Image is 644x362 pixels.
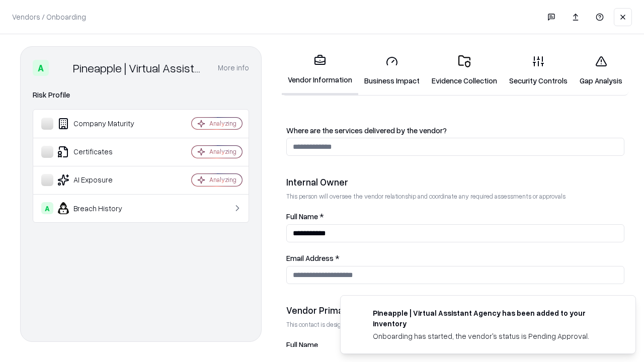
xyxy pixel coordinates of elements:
[209,147,236,156] div: Analyzing
[41,146,162,158] div: Certificates
[286,320,624,329] p: This contact is designated to receive the assessment request from Shift
[209,119,236,128] div: Analyzing
[41,174,162,186] div: AI Exposure
[286,254,624,262] label: Email Address *
[218,59,249,77] button: More info
[373,308,611,329] div: Pineapple | Virtual Assistant Agency has been added to your inventory
[286,192,624,201] p: This person will oversee the vendor relationship and coordinate any required assessments or appro...
[53,60,69,76] img: Pineapple | Virtual Assistant Agency
[286,304,624,316] div: Vendor Primary Contact
[373,331,611,341] div: Onboarding has started, the vendor's status is Pending Approval.
[41,202,162,214] div: Breach History
[12,12,86,22] p: Vendors / Onboarding
[358,47,426,94] a: Business Impact
[33,89,249,101] div: Risk Profile
[503,47,574,94] a: Security Controls
[286,127,624,134] label: Where are the services delivered by the vendor?
[41,118,162,130] div: Company Maturity
[426,47,503,94] a: Evidence Collection
[286,213,624,220] label: Full Name *
[33,60,49,76] div: A
[353,308,365,320] img: trypineapple.com
[286,176,624,188] div: Internal Owner
[41,202,53,214] div: A
[209,175,236,184] div: Analyzing
[73,60,206,76] div: Pineapple | Virtual Assistant Agency
[574,47,628,94] a: Gap Analysis
[286,341,624,348] label: Full Name
[282,46,358,95] a: Vendor Information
